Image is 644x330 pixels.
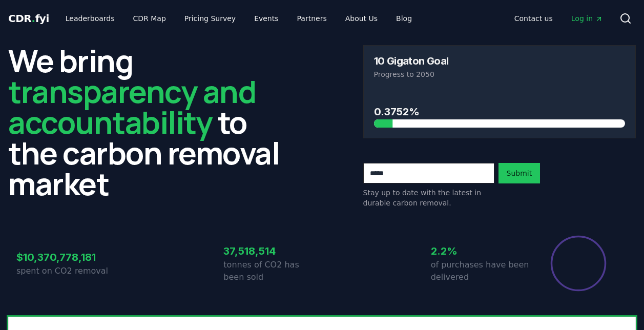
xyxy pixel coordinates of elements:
p: Stay up to date with the latest in durable carbon removal. [363,188,494,208]
h3: 2.2% [431,243,529,259]
p: of purchases have been delivered [431,259,529,283]
a: Blog [388,9,420,28]
h2: We bring to the carbon removal market [8,45,281,199]
a: Leaderboards [57,9,123,28]
p: Progress to 2050 [374,69,626,79]
span: CDR fyi [8,12,49,25]
div: Percentage of sales delivered [550,235,607,292]
button: Submit [498,163,541,183]
span: transparency and accountability [8,70,256,143]
h3: 10 Gigaton Goal [374,56,449,66]
a: About Us [337,9,386,28]
h3: $10,370,778,181 [16,250,115,265]
a: Events [246,9,286,28]
span: Log in [571,13,603,24]
a: Partners [289,9,335,28]
nav: Main [57,9,420,28]
a: Contact us [506,9,561,28]
p: tonnes of CO2 has been sold [223,259,322,283]
a: CDR Map [125,9,174,28]
a: CDR.fyi [8,11,49,26]
a: Pricing Survey [176,9,244,28]
span: . [32,12,35,25]
a: Log in [563,9,611,28]
h3: 0.3752% [374,104,626,119]
nav: Main [506,9,611,28]
h3: 37,518,514 [223,243,322,259]
p: spent on CO2 removal [16,265,115,277]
